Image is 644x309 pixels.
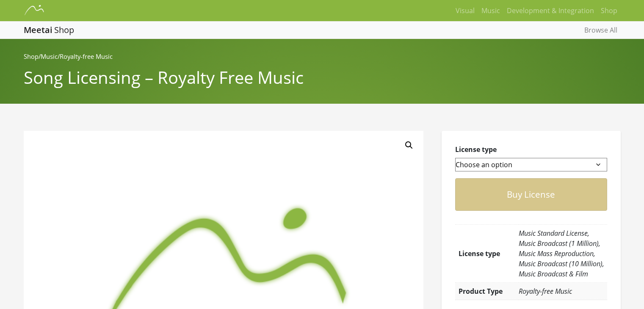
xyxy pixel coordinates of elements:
[455,144,497,154] label: License type
[455,223,607,226] iframe: Secure express checkout frame
[581,22,621,39] a: Browse All
[24,26,53,34] div: Meetai
[24,26,75,34] a: Meetai Shop
[24,52,413,61] nav: / /
[478,2,503,19] a: Music
[455,178,607,211] button: Buy License
[41,52,58,61] a: Music
[24,52,39,61] a: Shop
[597,2,621,19] a: Shop
[519,283,607,300] p: Royalty-free Music
[503,2,597,19] a: Development & Integration
[455,225,519,283] th: License type
[24,67,621,88] h1: Song Licensing – Royalty Free Music
[455,283,519,300] th: Product Type
[60,52,113,61] a: Royalty-free Music
[519,225,607,282] p: Music Standard License, Music Broadcast (1 Million), Music Mass Reproduction, Music Broadcast (10...
[455,224,607,300] table: Product Details
[53,26,75,34] div: Shop
[452,2,478,19] a: Visual
[401,138,417,153] a: View full-screen image gallery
